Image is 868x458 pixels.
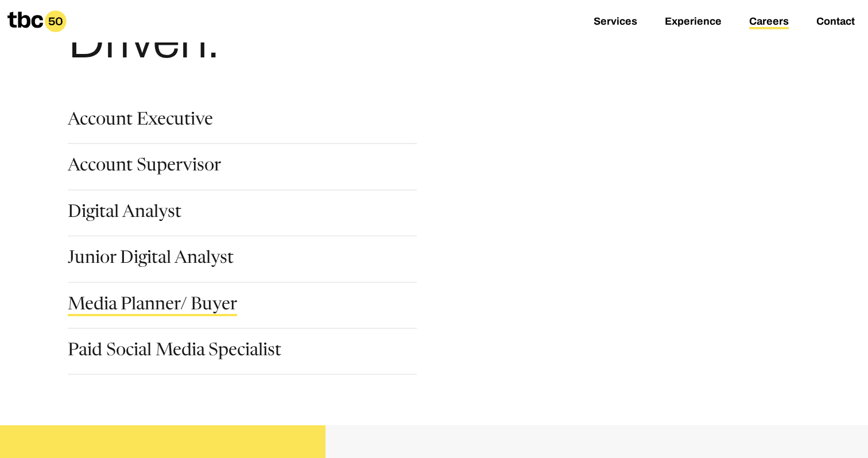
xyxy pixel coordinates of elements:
a: Account Supervisor [68,158,221,177]
a: Account Executive [68,112,213,131]
a: Careers [749,15,789,29]
a: Services [594,15,637,29]
a: Junior Digital Analyst [68,250,234,270]
a: Paid Social Media Specialist [68,343,281,362]
a: Media Planner/ Buyer [68,297,237,316]
a: Contact [816,15,855,29]
a: Digital Analyst [68,204,181,224]
a: Experience [665,15,722,29]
